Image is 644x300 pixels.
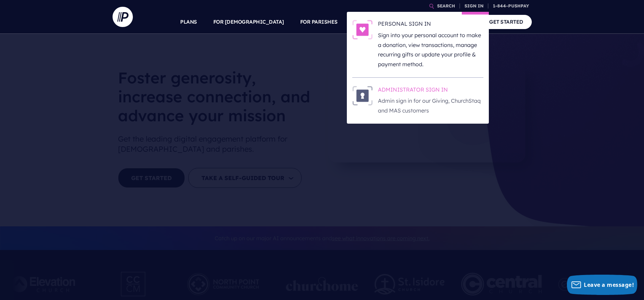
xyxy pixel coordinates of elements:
a: PLANS [180,10,197,34]
a: EXPLORE [400,10,424,34]
a: GET STARTED [481,15,532,29]
img: ADMINISTRATOR SIGN IN - Illustration [352,86,373,105]
a: FOR PARISHES [300,10,338,34]
a: COMPANY [440,10,465,34]
p: Admin sign in for our Giving, ChurchStaq and MAS customers [378,96,483,116]
img: PERSONAL SIGN IN - Illustration [352,20,373,40]
span: Leave a message! [584,281,634,289]
h6: ADMINISTRATOR SIGN IN [378,86,483,96]
p: Sign into your personal account to make a donation, view transactions, manage recurring gifts or ... [378,30,483,69]
a: PERSONAL SIGN IN - Illustration PERSONAL SIGN IN Sign into your personal account to make a donati... [352,20,483,69]
button: Leave a message! [567,275,637,295]
a: ADMINISTRATOR SIGN IN - Illustration ADMINISTRATOR SIGN IN Admin sign in for our Giving, ChurchSt... [352,86,483,116]
h6: PERSONAL SIGN IN [378,20,483,30]
a: SOLUTIONS [354,10,384,34]
a: FOR [DEMOGRAPHIC_DATA] [213,10,284,34]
